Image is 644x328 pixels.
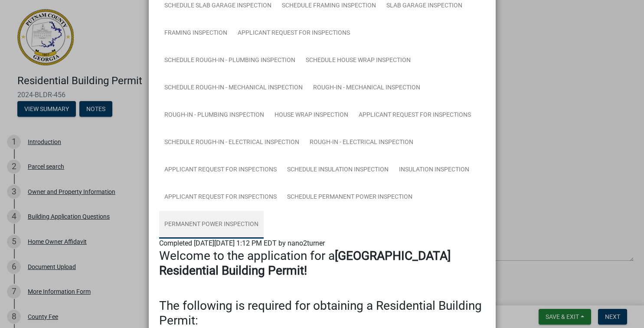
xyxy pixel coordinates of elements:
[159,102,269,129] a: Rough-in - Plumbing Inspection
[308,74,425,102] a: Rough-in - Mechanical Inspection
[159,249,451,278] strong: [GEOGRAPHIC_DATA] Residential Building Permit!
[159,211,264,239] a: Permanent Power Inspection
[159,298,485,328] h3: The following is required for obtaining a Residential Building Permit:
[159,129,304,157] a: Schedule Rough-in - Electrical Inspection
[232,20,355,47] a: Applicant Request for Inspections
[394,156,474,184] a: Insulation Inspection
[159,47,301,75] a: Schedule Rough-in - Plumbing Inspection
[282,156,394,184] a: Schedule Insulation Inspection
[353,102,476,129] a: Applicant Request for Inspections
[269,102,353,129] a: House Wrap Inspection
[282,184,418,211] a: Schedule Permanent Power Inspection
[159,156,282,184] a: Applicant Request for Inspections
[301,47,416,75] a: Schedule House Wrap Inspection
[159,239,325,247] span: Completed [DATE][DATE] 1:12 PM EDT by nano2turner
[159,249,485,278] h3: Welcome to the application for a
[304,129,418,157] a: Rough-in - Electrical Inspection
[159,74,308,102] a: Schedule Rough-in - Mechanical Inspection
[159,20,232,47] a: Framing Inspection
[159,184,282,211] a: Applicant Request for Inspections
